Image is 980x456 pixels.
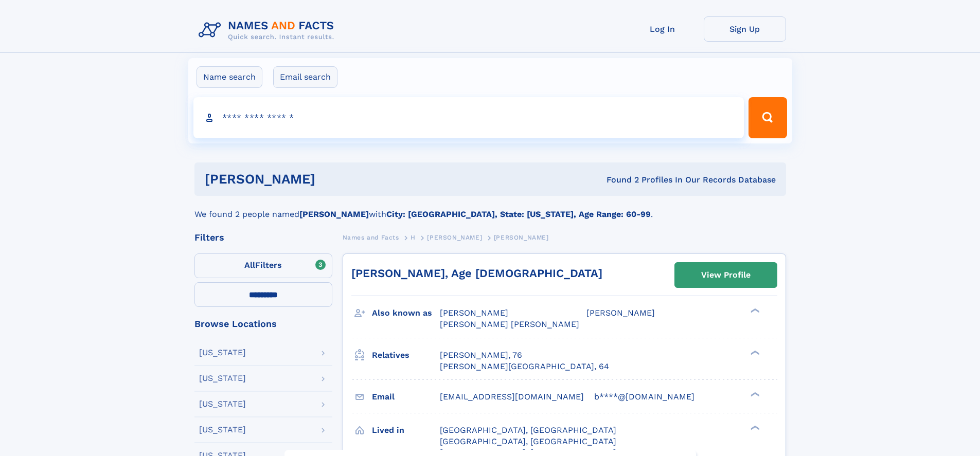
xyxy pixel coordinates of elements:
a: [PERSON_NAME] [427,231,482,244]
a: [PERSON_NAME][GEOGRAPHIC_DATA], 64 [440,361,609,372]
button: Search Button [749,97,787,138]
h3: Email [372,388,440,406]
label: Email search [273,66,337,88]
input: search input [193,97,744,138]
span: [GEOGRAPHIC_DATA], [GEOGRAPHIC_DATA] [440,436,616,446]
a: [PERSON_NAME], 76 [440,350,522,361]
div: Found 2 Profiles In Our Records Database [461,174,776,186]
span: [PERSON_NAME] [440,308,508,318]
span: H [411,234,416,241]
img: Logo Names and Facts [194,16,343,44]
span: [EMAIL_ADDRESS][DOMAIN_NAME] [440,392,584,402]
div: ❯ [748,349,760,356]
label: Name search [197,66,262,88]
b: [PERSON_NAME] [299,209,369,219]
span: [PERSON_NAME] [586,308,655,318]
span: [GEOGRAPHIC_DATA], [GEOGRAPHIC_DATA] [440,425,616,435]
h3: Also known as [372,304,440,322]
a: H [411,231,416,244]
h1: [PERSON_NAME] [205,173,461,186]
a: [PERSON_NAME], Age [DEMOGRAPHIC_DATA] [351,267,602,280]
h3: Lived in [372,422,440,439]
span: [PERSON_NAME] [PERSON_NAME] [440,319,579,329]
span: [PERSON_NAME] [427,234,482,241]
a: Log In [621,16,704,42]
div: We found 2 people named with . [194,196,786,221]
a: Names and Facts [343,231,399,244]
div: ❯ [748,307,760,314]
span: [PERSON_NAME] [494,234,549,241]
div: [US_STATE] [199,400,246,408]
label: Filters [194,253,332,278]
span: All [244,260,255,270]
b: City: [GEOGRAPHIC_DATA], State: [US_STATE], Age Range: 60-99 [386,209,651,219]
a: View Profile [675,263,777,287]
div: ❯ [748,424,760,431]
a: Sign Up [704,16,786,42]
div: ❯ [748,391,760,397]
div: [US_STATE] [199,349,246,357]
div: View Profile [701,263,751,287]
div: [US_STATE] [199,426,246,434]
h3: Relatives [372,346,440,364]
div: Filters [194,233,332,242]
div: [US_STATE] [199,374,246,382]
div: Browse Locations [194,319,332,329]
